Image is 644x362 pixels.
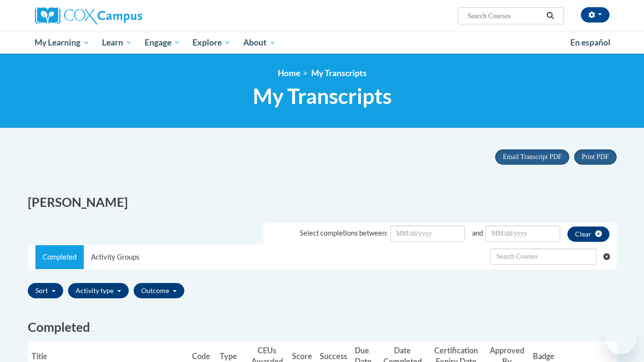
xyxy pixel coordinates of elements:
[68,283,129,298] button: Activity type
[582,153,609,160] span: Print PDF
[574,149,616,165] button: Print PDF
[606,324,636,354] iframe: Button to launch messaging window
[567,226,610,242] button: clear
[35,245,84,269] a: Completed
[486,226,560,242] input: Date Input
[466,10,543,22] input: Search Courses
[29,32,96,54] a: My Learning
[278,68,300,78] a: Home
[186,32,237,54] a: Explore
[96,32,138,54] a: Learn
[28,283,63,298] button: Sort
[495,149,569,165] button: Email Transcript PDF
[300,229,388,237] span: Select completions between:
[28,318,617,336] h2: Completed
[490,249,597,265] input: Search Withdrawn Transcripts
[581,7,610,23] button: Account Settings
[503,153,562,160] span: Email Transcript PDF
[237,32,282,54] a: About
[84,245,147,269] a: Activity Groups
[390,226,465,242] input: Date Input
[102,37,132,48] span: Learn
[138,32,187,54] a: Engage
[145,37,181,48] span: Engage
[35,7,217,24] a: Cox Campus
[21,32,624,54] div: Main menu
[35,7,142,24] img: Cox Campus
[243,37,276,48] span: About
[543,10,557,22] button: Search
[253,83,392,109] span: My Transcripts
[34,37,90,48] span: My Learning
[311,68,367,78] span: My Transcripts
[564,33,617,53] a: En español
[28,193,315,211] h2: [PERSON_NAME]
[570,37,610,47] span: En español
[603,245,616,268] button: Clear searching
[192,37,231,48] span: Explore
[472,229,483,237] span: and
[134,283,184,298] button: Outcome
